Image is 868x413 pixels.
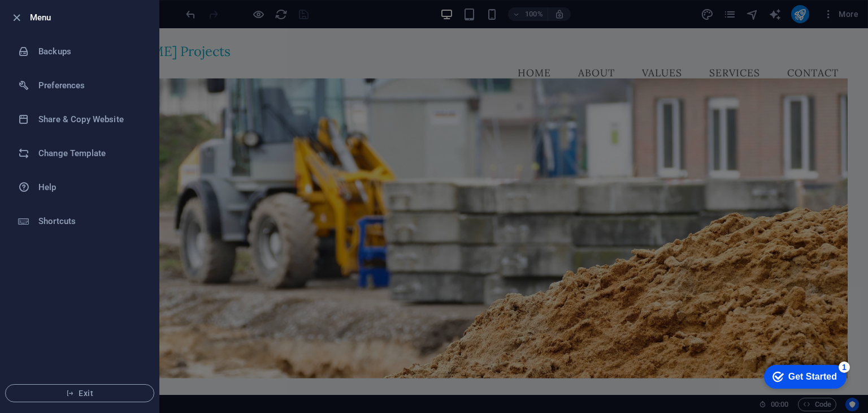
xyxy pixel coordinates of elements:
div: Get Started 1 items remaining, 80% complete [6,6,89,29]
span: Exit [15,389,145,398]
a: Help [1,170,159,204]
h6: Backups [38,45,143,58]
div: Get Started [31,12,79,23]
h6: Change Template [38,147,143,160]
button: Exit [5,384,154,402]
h6: Help [38,180,143,194]
h6: Share & Copy Website [38,113,143,126]
h6: Shortcuts [38,214,143,228]
div: 1 [81,2,92,14]
h6: Preferences [38,79,143,92]
h6: Menu [30,11,150,24]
